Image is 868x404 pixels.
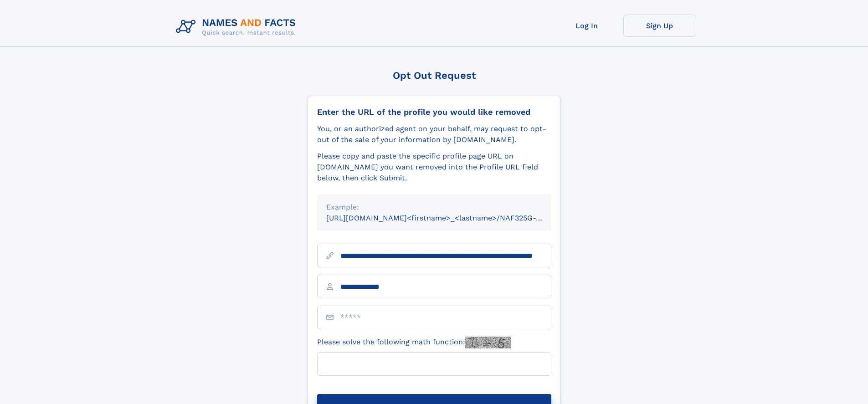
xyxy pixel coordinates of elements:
label: Please solve the following math function: [317,337,511,348]
img: Logo Names and Facts [172,15,303,39]
div: Enter the URL of the profile you would like removed [317,107,551,117]
small: [URL][DOMAIN_NAME]<firstname>_<lastname>/NAF325G-xxxxxxxx [326,214,569,222]
div: Opt Out Request [308,70,561,81]
a: Sign Up [623,15,696,37]
div: Please copy and paste the specific profile page URL on [DOMAIN_NAME] you want removed into the Pr... [317,151,551,184]
a: Log In [550,15,623,37]
div: Example: [326,202,542,213]
div: You, or an authorized agent on your behalf, may request to opt-out of the sale of your informatio... [317,123,551,145]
